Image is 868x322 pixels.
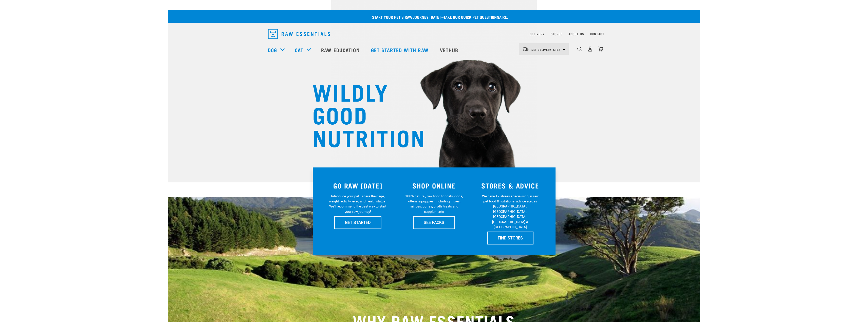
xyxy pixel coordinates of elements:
a: Dog [268,46,277,54]
h1: WILDLY GOOD NUTRITION [312,80,414,148]
h3: SHOP ONLINE [399,182,469,190]
a: About Us [568,33,584,35]
a: SEE PACKS [413,216,455,229]
a: Vethub [435,40,465,60]
p: Introduce your pet—share their age, weight, activity level, and health status. We'll recommend th... [328,194,387,214]
a: Contact [590,33,604,35]
a: Cat [295,46,303,54]
a: Raw Education [316,40,366,60]
p: We have 17 stores specialising in raw pet food & nutritional advice across [GEOGRAPHIC_DATA], [GE... [481,194,540,230]
h3: GO RAW [DATE] [323,182,393,190]
nav: dropdown navigation [168,40,700,60]
nav: dropdown navigation [264,27,604,41]
p: 100% natural, raw food for cats, dogs, kittens & puppies. Including mixes, minces, bones, broth, ... [404,194,464,214]
img: van-moving.png [522,47,529,51]
a: take our quick pet questionnaire. [444,16,508,18]
img: home-icon@2x.png [598,46,603,52]
a: GET STARTED [334,216,381,229]
img: Raw Essentials Logo [268,29,330,39]
span: Set Delivery Area [531,49,561,50]
img: user.png [587,46,593,52]
p: Start your pet’s raw journey [DATE] – [172,14,704,20]
a: Get started with Raw [366,40,435,60]
h3: STORES & ADVICE [475,182,545,190]
a: FIND STORES [487,232,533,244]
a: Delivery [530,33,544,35]
a: Stores [551,33,563,35]
img: home-icon-1@2x.png [577,47,582,51]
